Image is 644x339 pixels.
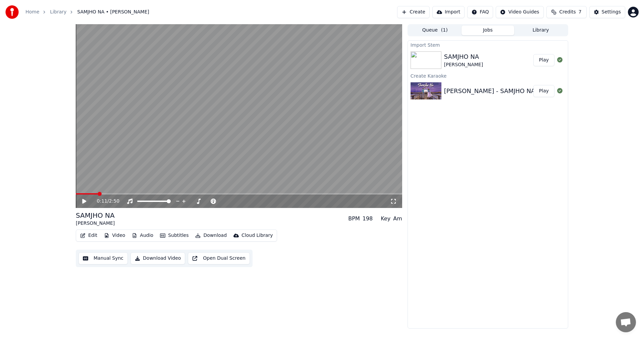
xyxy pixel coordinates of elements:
button: Jobs [462,26,515,35]
div: Open chat [616,312,636,332]
div: BPM [348,215,360,223]
img: youka [5,5,19,19]
div: Am [393,215,402,223]
div: Import Stem [408,41,568,49]
a: Home [25,9,39,15]
button: Queue [409,26,462,35]
div: [PERSON_NAME] [444,61,483,68]
div: Settings [602,9,621,15]
button: Subtitles [157,231,191,240]
button: Open Dual Screen [188,252,250,264]
span: 2:50 [109,198,119,205]
div: SAMJHO NA [444,52,483,61]
button: Play [533,85,554,97]
button: Credits7 [546,6,587,18]
span: Credits [559,9,576,15]
nav: breadcrumb [25,9,149,15]
div: 198 [363,215,373,223]
button: Download Video [130,252,185,264]
span: 7 [579,9,582,15]
button: Play [533,54,554,66]
div: [PERSON_NAME] - SAMJHO NA [444,86,535,96]
div: SAMJHO NA [76,211,115,220]
div: / [97,198,113,205]
button: Create [397,6,430,18]
div: Key [381,215,390,223]
button: Library [514,26,567,35]
div: Create Karaoke [408,72,568,80]
button: Manual Sync [78,252,128,264]
div: Cloud Library [241,232,273,239]
span: 0:11 [97,198,107,205]
button: Download [193,231,229,240]
button: Video Guides [496,6,543,18]
button: Edit [77,231,100,240]
button: Settings [589,6,625,18]
span: SAMJHO NA • [PERSON_NAME] [77,9,149,15]
button: Audio [129,231,156,240]
div: [PERSON_NAME] [76,220,115,227]
button: Import [432,6,465,18]
span: ( 1 ) [441,27,448,34]
a: Library [50,9,66,15]
button: Video [101,231,128,240]
button: FAQ [467,6,493,18]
